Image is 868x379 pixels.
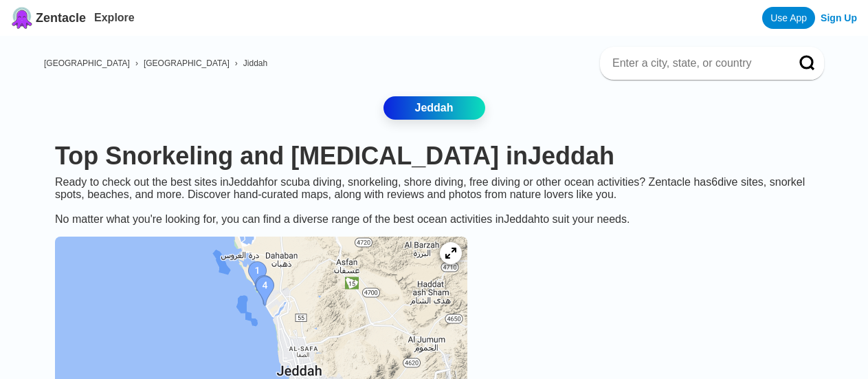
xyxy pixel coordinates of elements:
a: Jiddah [243,58,267,68]
a: Zentacle logoZentacle [11,7,86,29]
a: Use App [762,7,815,29]
span: Zentacle [36,11,86,25]
h1: Top Snorkeling and [MEDICAL_DATA] in Jeddah [55,142,813,171]
span: › [135,58,138,68]
input: Enter a city, state, or country [611,56,780,70]
a: [GEOGRAPHIC_DATA] [44,58,130,68]
a: Jeddah [383,96,485,120]
a: Explore [94,12,135,23]
span: › [235,58,238,68]
div: Ready to check out the best sites in Jeddah for scuba diving, snorkeling, shore diving, free divi... [44,176,824,226]
img: Zentacle logo [11,7,33,29]
a: [GEOGRAPHIC_DATA] [144,58,230,68]
a: Sign Up [821,12,857,23]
